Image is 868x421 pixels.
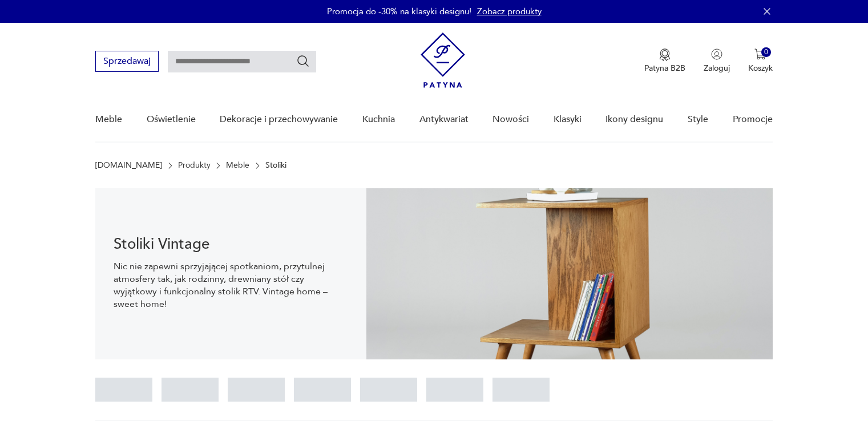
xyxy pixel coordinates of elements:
a: Style [688,98,708,141]
a: Dekoracje i przechowywanie [220,98,338,141]
p: Nic nie zapewni sprzyjającej spotkaniom, przytulnej atmosfery tak, jak rodzinny, drewniany stół c... [114,260,348,310]
a: Zobacz produkty [477,6,542,17]
a: Meble [226,161,249,170]
p: Patyna B2B [644,63,685,74]
img: Ikona medalu [659,48,671,61]
p: Zaloguj [704,63,730,74]
h1: Stoliki Vintage [114,237,348,251]
a: Oświetlenie [147,98,196,141]
a: Produkty [178,161,211,170]
img: Ikonka użytkownika [711,48,722,60]
p: Promocja do -30% na klasyki designu! [327,6,471,17]
button: Zaloguj [704,48,730,74]
img: Patyna - sklep z meblami i dekoracjami vintage [421,33,465,88]
a: Ikony designu [605,98,663,141]
a: Nowości [492,98,529,141]
button: Patyna B2B [644,48,685,74]
a: Klasyki [554,98,582,141]
a: Sprzedawaj [95,58,159,66]
button: 0Koszyk [748,48,773,74]
a: [DOMAIN_NAME] [95,161,162,170]
button: Szukaj [296,54,310,68]
div: 0 [761,47,771,57]
p: Koszyk [748,63,773,74]
button: Sprzedawaj [95,51,159,72]
a: Meble [95,98,122,141]
a: Promocje [733,98,773,141]
img: Ikona koszyka [754,48,766,60]
img: 2a258ee3f1fcb5f90a95e384ca329760.jpg [366,188,773,359]
p: Stoliki [265,161,286,170]
a: Ikona medaluPatyna B2B [644,48,685,74]
a: Antykwariat [419,98,469,141]
a: Kuchnia [362,98,395,141]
